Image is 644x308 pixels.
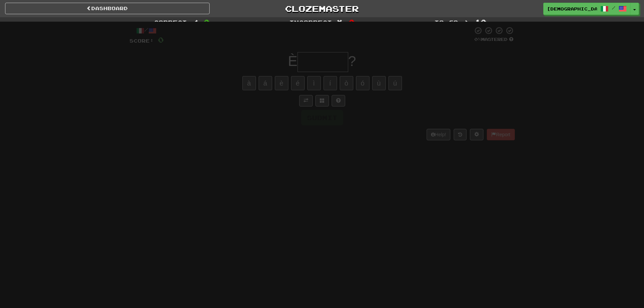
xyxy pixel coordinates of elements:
a: [DEMOGRAPHIC_DATA] / [543,3,630,15]
button: ì [307,76,321,90]
button: ó [356,76,369,90]
button: ò [340,76,353,90]
button: é [291,76,305,90]
button: Toggle translation (alt+t) [299,95,313,106]
button: í [324,76,337,90]
span: : [337,20,344,25]
span: 10 [475,18,486,26]
button: è [275,76,288,90]
span: [DEMOGRAPHIC_DATA] [547,6,597,12]
button: Round history (alt+y) [454,129,467,140]
div: / [129,26,164,35]
span: Score: [129,38,154,44]
span: Incorrect [289,19,332,26]
span: To go [434,19,458,26]
span: 0 [158,35,164,44]
span: : [463,20,470,25]
span: 0 [204,18,210,26]
button: ú [388,76,402,90]
button: á [259,76,272,90]
span: 0 [349,18,355,26]
button: Report [487,129,515,140]
span: È [288,53,297,69]
button: Switch sentence to multiple choice alt+p [315,95,329,106]
button: Help! [427,129,451,140]
span: : [192,20,199,25]
button: Single letter hint - you only get 1 per sentence and score half the points! alt+h [332,95,345,106]
a: Clozemaster [220,3,424,15]
button: Submit [301,110,343,125]
span: 0 % [474,37,481,42]
div: Mastered [473,37,515,43]
span: / [612,5,615,10]
a: Dashboard [5,3,210,14]
button: à [242,76,256,90]
button: ù [372,76,386,90]
span: Correct [154,19,187,26]
span: ? [348,53,356,69]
